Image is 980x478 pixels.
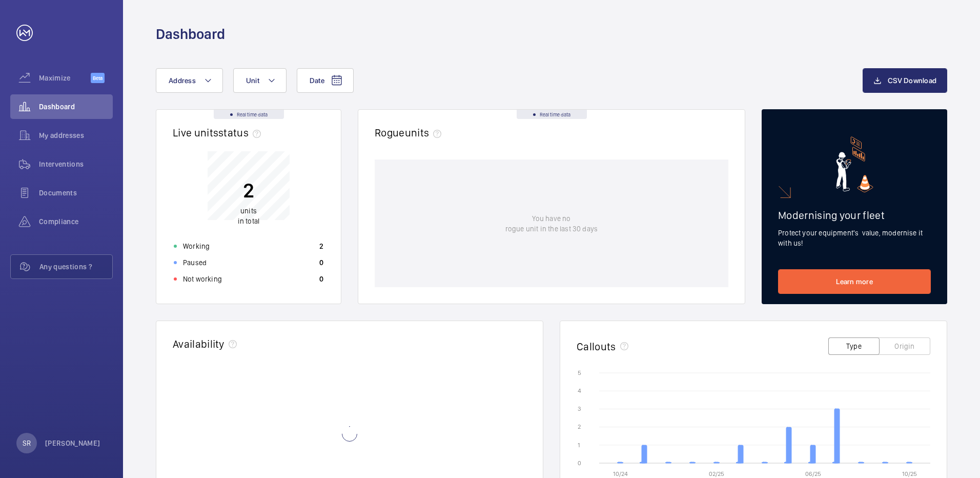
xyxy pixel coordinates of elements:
button: Type [828,337,880,355]
span: Interventions [39,159,113,169]
text: 4 [578,387,581,394]
p: 0 [319,274,323,284]
span: Maximize [39,73,91,83]
text: 5 [578,369,581,376]
p: 0 [319,257,323,268]
div: Real time data [517,110,587,119]
text: 06/25 [805,470,821,477]
h2: Availability [173,337,224,350]
span: Dashboard [39,102,113,112]
p: Paused [183,257,207,268]
span: CSV Download [888,76,936,85]
h1: Dashboard [156,25,225,44]
text: 1 [578,442,580,449]
p: [PERSON_NAME] [45,438,100,448]
span: My addresses [39,130,113,141]
p: 2 [319,241,323,251]
text: 10/25 [902,470,917,477]
button: CSV Download [863,68,947,93]
text: 2 [578,423,581,430]
span: units [405,126,446,139]
text: 02/25 [709,470,724,477]
button: Date [297,68,354,93]
button: Address [156,68,223,93]
span: Documents [39,188,113,198]
a: Learn more [778,269,931,294]
h2: Callouts [577,340,616,353]
img: marketing-card.svg [836,136,873,192]
h2: Live units [173,126,265,139]
p: You have no rogue unit in the last 30 days [505,213,598,234]
h2: Modernising your fleet [778,209,931,222]
p: Protect your equipment's value, modernise it with us! [778,228,931,248]
p: Working [183,241,210,251]
p: 2 [238,177,259,203]
span: Unit [246,76,259,85]
h2: Rogue [375,126,445,139]
span: Any questions ? [39,262,112,272]
span: Date [310,76,324,85]
p: Not working [183,274,222,284]
span: units [240,207,257,215]
text: 10/24 [613,470,628,477]
text: 0 [578,460,581,467]
span: Beta [91,73,105,83]
button: Origin [879,337,930,355]
p: in total [238,206,259,226]
p: SR [23,438,31,448]
div: Real time data [214,110,284,119]
text: 3 [578,405,581,412]
button: Unit [233,68,287,93]
span: Address [169,76,196,85]
span: status [218,126,265,139]
span: Compliance [39,216,113,227]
